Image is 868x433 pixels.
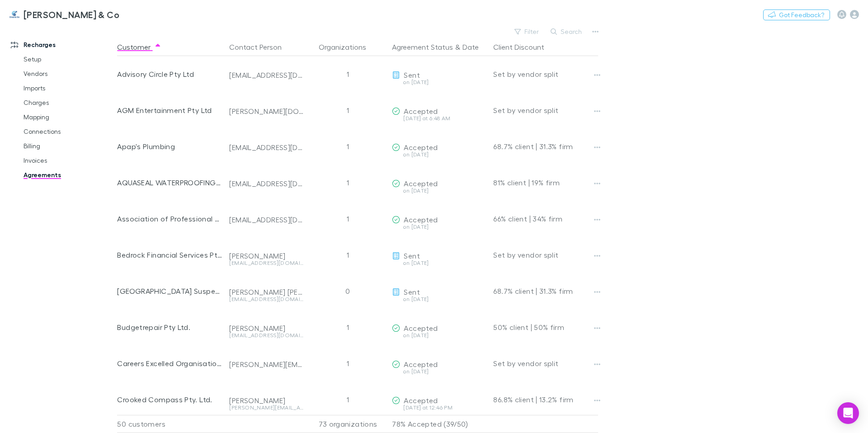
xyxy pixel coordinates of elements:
button: Search [546,26,587,37]
div: on [DATE] [392,80,486,85]
span: Sent [404,287,420,296]
div: Set by vendor split [493,345,598,381]
button: Contact Person [229,38,292,56]
div: [EMAIL_ADDRESS][DOMAIN_NAME] [229,260,303,266]
a: Connections [14,124,122,139]
a: [PERSON_NAME] & Co [4,4,125,25]
div: on [DATE] [392,297,486,302]
div: 68.7% client | 31.3% firm [493,128,598,165]
div: 73 organizations [307,415,388,433]
div: Bedrock Financial Services Pty. Ltd. [117,237,222,273]
div: 1 [307,201,388,237]
div: Open Intercom Messenger [837,402,859,424]
div: [PERSON_NAME] [229,251,303,260]
div: [EMAIL_ADDRESS][DOMAIN_NAME] [229,333,303,338]
button: Filter [510,26,544,37]
div: [EMAIL_ADDRESS][DOMAIN_NAME] [229,143,303,152]
img: Cruz & Co's Logo [9,9,20,20]
div: Crooked Compass Pty. Ltd. [117,381,222,418]
div: [PERSON_NAME] [229,324,303,333]
div: [DATE] at 6:48 AM [392,116,486,121]
div: 1 [307,56,388,92]
div: 1 [307,237,388,273]
div: 1 [307,128,388,165]
div: Set by vendor split [493,92,598,128]
span: Accepted [404,143,438,151]
div: AQUASEAL WATERPROOFING NSW PTY LTD [117,165,222,201]
h3: [PERSON_NAME] & Co [24,9,119,20]
div: 1 [307,345,388,381]
div: [EMAIL_ADDRESS][DOMAIN_NAME] [229,179,303,188]
div: 0 [307,273,388,309]
div: 1 [307,92,388,128]
div: Association of Professional Social Compliance Auditors, Inc. [117,201,222,237]
a: Imports [14,81,122,95]
a: Vendors [14,66,122,81]
a: Agreements [14,168,122,182]
div: [EMAIL_ADDRESS][DOMAIN_NAME] [229,71,303,80]
div: 1 [307,165,388,201]
div: on [DATE] [392,224,486,230]
a: Mapping [14,110,122,124]
a: Recharges [2,38,122,52]
div: [PERSON_NAME] [229,396,303,405]
a: Charges [14,95,122,110]
div: Set by vendor split [493,56,598,92]
div: [EMAIL_ADDRESS][DOMAIN_NAME] [229,215,303,224]
div: 50 customers [117,415,226,433]
div: [PERSON_NAME][EMAIL_ADDRESS][DOMAIN_NAME] [229,405,303,410]
div: AGM Entertainment Pty Ltd [117,92,222,128]
a: Invoices [14,153,122,168]
div: [DATE] at 12:46 PM [392,405,486,410]
button: Client Discount [493,38,555,56]
button: Customer [117,38,161,56]
div: 1 [307,309,388,345]
p: 78% Accepted (39/50) [392,415,486,433]
div: on [DATE] [392,369,486,374]
div: & [392,38,486,56]
div: [EMAIL_ADDRESS][DOMAIN_NAME] [229,297,303,302]
div: Set by vendor split [493,237,598,273]
div: Advisory Circle Pty Ltd [117,56,222,92]
div: on [DATE] [392,152,486,157]
div: Careers Excelled Organisational Psychology Pty Ltd [117,345,222,381]
span: Accepted [404,396,438,405]
span: Accepted [404,107,438,115]
div: 66% client | 34% firm [493,201,598,237]
div: [PERSON_NAME] [PERSON_NAME] [229,287,303,297]
div: [PERSON_NAME][DOMAIN_NAME][EMAIL_ADDRESS][DOMAIN_NAME] [229,107,303,116]
span: Accepted [404,360,438,368]
div: [GEOGRAPHIC_DATA] Suspension Pty Ltd [117,273,222,309]
div: 68.7% client | 31.3% firm [493,273,598,309]
div: on [DATE] [392,333,486,338]
a: Billing [14,139,122,153]
button: Agreement Status [392,38,453,56]
button: Got Feedback? [763,9,830,20]
span: Accepted [404,324,438,332]
span: Sent [404,71,420,79]
div: on [DATE] [392,188,486,193]
div: 1 [307,381,388,418]
a: Setup [14,52,122,66]
div: [PERSON_NAME][EMAIL_ADDRESS][DOMAIN_NAME] [229,360,303,369]
span: Accepted [404,215,438,224]
button: Date [462,38,479,56]
div: 50% client | 50% firm [493,309,598,345]
div: Apap's Plumbing [117,128,222,165]
div: 86.8% client | 13.2% firm [493,381,598,418]
div: 81% client | 19% firm [493,165,598,201]
div: Budgetrepair Pty Ltd. [117,309,222,345]
span: Sent [404,251,420,260]
span: Accepted [404,179,438,188]
button: Organizations [319,38,377,56]
div: on [DATE] [392,260,486,266]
